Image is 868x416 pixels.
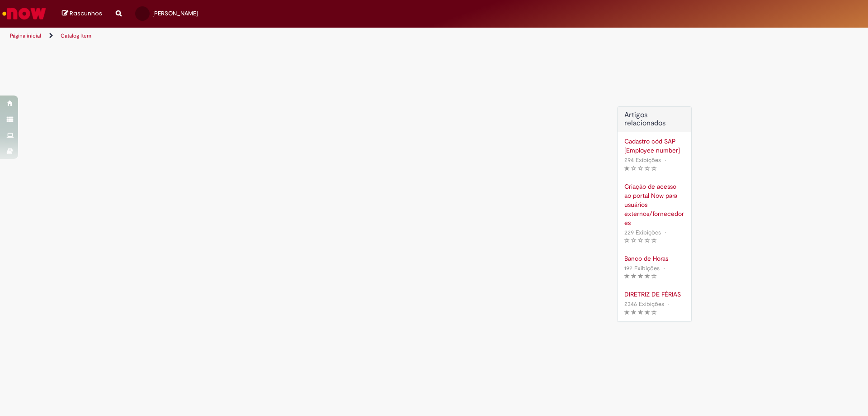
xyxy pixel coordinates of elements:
span: 229 Exibições [624,229,661,236]
h3: Artigos relacionados [624,111,684,127]
img: ServiceNow [1,5,47,23]
span: 2346 Exibições [624,300,664,308]
a: Página inicial [10,32,41,39]
span: 294 Exibições [624,156,661,164]
span: • [661,262,667,274]
span: [PERSON_NAME] [152,10,198,17]
a: Catalog Item [61,32,91,39]
a: Banco de Horas [624,254,684,263]
span: Rascunhos [70,9,102,18]
span: • [663,226,668,239]
a: Cadastro cód SAP [Employee number] [624,137,684,155]
span: 192 Exibições [624,264,660,272]
span: • [663,154,668,166]
a: DIRETRIZ DE FÉRIAS [624,290,684,299]
a: Criação de acesso ao portal Now para usuários externos/fornecedores [624,182,684,227]
span: • [666,298,671,310]
ul: Trilhas de página [7,28,572,44]
a: Rascunhos [62,10,102,18]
